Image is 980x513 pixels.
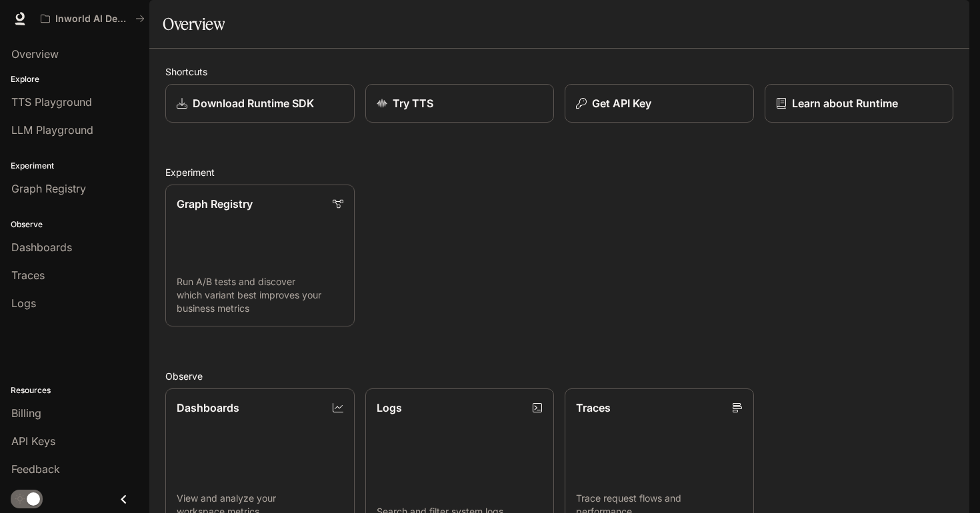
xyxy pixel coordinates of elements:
p: Graph Registry [177,196,253,212]
h2: Experiment [165,165,953,179]
p: Traces [576,400,611,416]
p: Download Runtime SDK [193,95,314,111]
a: Download Runtime SDK [165,84,355,123]
button: All workspaces [35,5,151,32]
a: Learn about Runtime [765,84,954,123]
p: Dashboards [177,400,239,416]
p: Run A/B tests and discover which variant best improves your business metrics [177,275,343,315]
button: Get API Key [565,84,754,123]
p: Get API Key [592,95,651,111]
h1: Overview [163,11,225,37]
h2: Observe [165,369,953,383]
h2: Shortcuts [165,65,953,79]
p: Logs [377,400,402,416]
p: Inworld AI Demos [55,13,130,25]
p: Learn about Runtime [792,95,898,111]
a: Graph RegistryRun A/B tests and discover which variant best improves your business metrics [165,185,355,326]
p: Try TTS [393,95,433,111]
a: Try TTS [365,84,555,123]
